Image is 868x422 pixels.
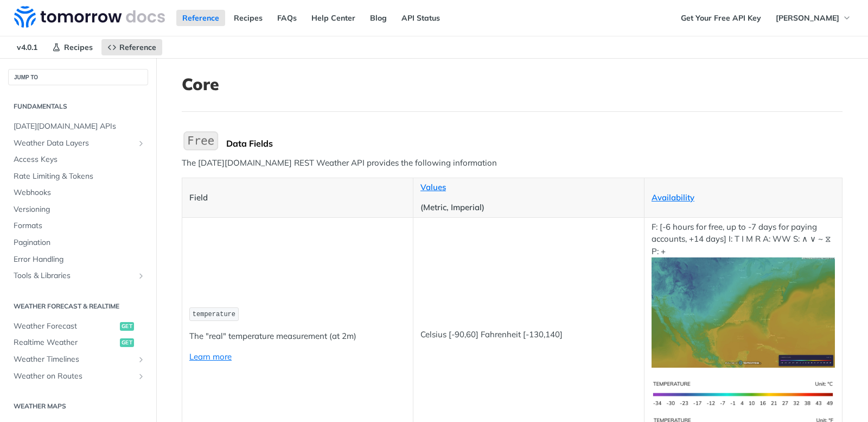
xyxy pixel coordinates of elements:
span: Weather Forecast [14,321,117,332]
a: [DATE][DOMAIN_NAME] APIs [8,118,148,135]
a: Webhooks [8,185,148,201]
span: v4.0.1 [11,39,43,55]
a: Rate Limiting & Tokens [8,168,148,185]
a: Versioning [8,201,148,218]
span: Weather Timelines [14,354,134,365]
h2: Weather Forecast & realtime [8,301,148,311]
h1: Core [182,74,843,94]
span: Pagination [14,237,145,248]
a: Pagination [8,235,148,251]
span: Webhooks [14,187,145,198]
a: Recipes [46,39,99,55]
p: Field [189,192,406,204]
span: [DATE][DOMAIN_NAME] APIs [14,121,145,132]
span: get [120,322,134,331]
a: Weather Forecastget [8,318,148,335]
span: Tools & Libraries [14,270,134,281]
button: JUMP TO [8,69,148,85]
a: Realtime Weatherget [8,335,148,351]
a: Tools & LibrariesShow subpages for Tools & Libraries [8,268,148,284]
a: Error Handling [8,251,148,268]
a: FAQs [271,10,303,26]
button: [PERSON_NAME] [770,10,857,26]
a: Access Keys [8,152,148,168]
span: Versioning [14,204,145,215]
p: Celsius [-90,60] Fahrenheit [-130,140] [420,329,637,341]
a: Help Center [305,10,361,26]
span: Error Handling [14,254,145,265]
a: Formats [8,218,148,234]
span: [PERSON_NAME] [776,13,839,23]
a: Weather on RoutesShow subpages for Weather on Routes [8,368,148,385]
span: Realtime Weather [14,337,117,348]
code: temperature [189,307,239,321]
a: Recipes [228,10,269,26]
span: get [120,338,134,347]
h2: Weather Maps [8,401,148,411]
a: Blog [364,10,393,26]
span: Weather Data Layers [14,138,134,149]
a: Learn more [189,351,232,362]
button: Show subpages for Weather Data Layers [137,139,145,148]
button: Show subpages for Weather on Routes [137,372,145,381]
div: Data Fields [226,138,843,149]
a: Get Your Free API Key [675,10,767,26]
img: Tomorrow.io Weather API Docs [14,6,165,28]
p: F: [-6 hours for free, up to -7 days for paying accounts, +14 days] I: T I M R A: WW S: ∧ ∨ ~ ⧖ P: + [652,221,835,368]
h2: Fundamentals [8,102,148,111]
a: Values [420,182,446,192]
a: API Status [395,10,446,26]
span: Reference [119,42,156,52]
span: Formats [14,221,145,231]
p: (Metric, Imperial) [420,201,637,214]
a: Reference [176,10,225,26]
span: Access Keys [14,154,145,165]
span: Recipes [64,42,93,52]
a: Weather Data LayersShow subpages for Weather Data Layers [8,135,148,152]
span: Expand image [652,388,835,398]
button: Show subpages for Tools & Libraries [137,272,145,280]
span: Weather on Routes [14,371,134,382]
a: Availability [652,192,694,203]
a: Reference [101,39,162,55]
button: Show subpages for Weather Timelines [137,355,145,364]
a: Weather TimelinesShow subpages for Weather Timelines [8,351,148,368]
p: The "real" temperature measurement (at 2m) [189,330,406,343]
p: The [DATE][DOMAIN_NAME] REST Weather API provides the following information [182,157,843,169]
span: Rate Limiting & Tokens [14,171,145,182]
span: Expand image [652,307,835,317]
